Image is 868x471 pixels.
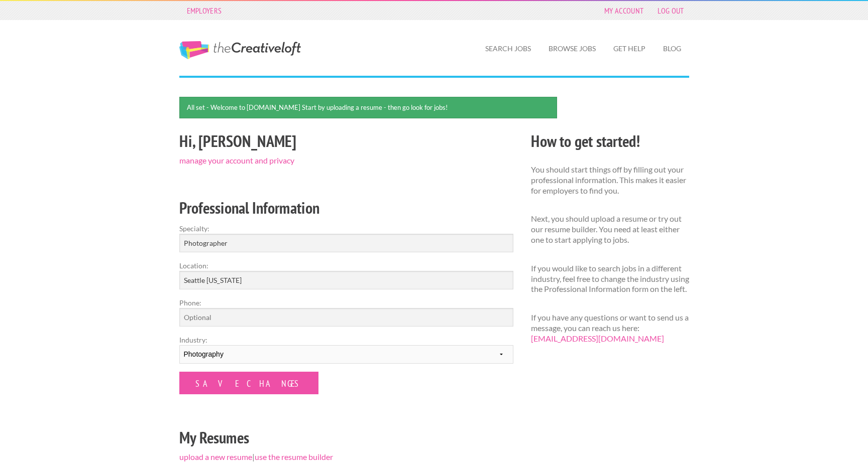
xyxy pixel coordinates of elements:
[179,372,318,394] input: Save Changes
[531,165,689,196] p: You should start things off by filling out your professional information. This makes it easier fo...
[179,197,513,219] h2: Professional Information
[179,130,513,152] h2: Hi, [PERSON_NAME]
[599,4,648,18] a: My Account
[531,334,664,343] a: [EMAIL_ADDRESS][DOMAIN_NAME]
[182,4,227,18] a: Employers
[179,271,513,289] input: e.g. New York, NY
[531,263,689,294] p: If you would like to search jobs in a different industry, feel free to change the industry using ...
[531,214,689,245] p: Next, you should upload a resume or try out our resume builder. You need at least either one to s...
[179,297,513,308] label: Phone:
[531,130,689,152] h2: How to get started!
[179,223,513,234] label: Specialty:
[170,128,522,471] div: |
[255,452,333,461] a: use the resume builder
[179,155,294,165] a: manage your account and privacy
[531,312,689,344] p: If you have any questions or want to send us a message, you can reach us here:
[477,37,539,60] a: Search Jobs
[179,452,252,461] a: upload a new resume
[179,308,513,327] input: Optional
[179,97,558,118] div: All set - Welcome to [DOMAIN_NAME] Start by uploading a resume - then go look for jobs!
[653,4,689,18] a: Log Out
[179,335,513,345] label: Industry:
[605,37,654,60] a: Get Help
[655,37,689,60] a: Blog
[179,41,301,59] a: The Creative Loft
[179,426,513,449] h2: My Resumes
[179,260,513,271] label: Location:
[540,37,604,60] a: Browse Jobs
